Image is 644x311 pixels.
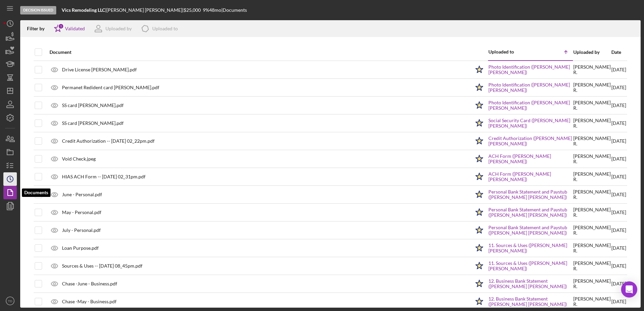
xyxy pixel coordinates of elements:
[573,49,611,55] div: Uploaded by
[488,100,573,111] a: Photo Identification ([PERSON_NAME] [PERSON_NAME])
[611,293,626,310] div: [DATE]
[488,296,573,307] a: 12. Business Bank Statement ([PERSON_NAME] [PERSON_NAME])
[488,153,573,164] a: ACH Form ([PERSON_NAME] [PERSON_NAME])
[62,156,96,162] div: Void Check.jpeg
[8,299,12,303] text: TD
[152,26,178,31] div: Uploaded to
[62,7,105,13] b: Vics Remodeling LLC
[62,281,117,286] div: Chase -June - Business.pdf
[573,261,611,271] div: [PERSON_NAME] R .
[573,153,611,164] div: [PERSON_NAME] R .
[488,207,573,218] a: Personal Bank Statement and Paystub ([PERSON_NAME] [PERSON_NAME])
[62,228,101,233] div: July - Personal.pdf
[611,186,626,203] div: [DATE]
[65,26,85,31] div: Validated
[488,243,573,253] a: 11. Sources & Uses ([PERSON_NAME] [PERSON_NAME])
[611,97,626,114] div: [DATE]
[203,7,209,13] div: 9 %
[3,294,17,308] button: TD
[488,49,530,55] div: Uploaded to
[62,192,102,197] div: June - Personal.pdf
[62,263,142,269] div: Sources & Uses -- [DATE] 08_45pm.pdf
[209,7,221,13] div: 48 mo
[62,103,124,108] div: SS card [PERSON_NAME].pdf
[611,49,626,55] div: Date
[105,26,132,31] div: Uploaded by
[611,275,626,292] div: [DATE]
[573,296,611,307] div: [PERSON_NAME] R .
[62,67,137,72] div: Drive License [PERSON_NAME].pdf
[62,138,155,144] div: Credit Authorization -- [DATE] 02_22pm.pdf
[62,210,101,215] div: May - Personal.pdf
[573,243,611,253] div: [PERSON_NAME] R .
[573,207,611,218] div: [PERSON_NAME] R .
[611,204,626,221] div: [DATE]
[62,120,124,126] div: SS card [PERSON_NAME].pdf
[611,61,626,78] div: [DATE]
[488,261,573,271] a: 11. Sources & Uses ([PERSON_NAME] [PERSON_NAME])
[62,85,159,90] div: Permanet Redident card [PERSON_NAME].pdf
[611,79,626,96] div: [DATE]
[611,115,626,132] div: [DATE]
[50,49,470,55] div: Document
[573,136,611,146] div: [PERSON_NAME] R .
[27,26,50,31] div: Filter by
[184,7,201,13] span: $25,000
[62,299,117,304] div: Chase -May - Business.pdf
[488,225,573,236] a: Personal Bank Statement and Paystub ([PERSON_NAME] [PERSON_NAME])
[62,7,106,13] div: |
[573,171,611,182] div: [PERSON_NAME] R .
[221,7,247,13] div: | Documents
[20,6,56,14] div: Decision Issued
[573,278,611,289] div: [PERSON_NAME] R .
[488,118,573,129] a: Social Security Card ([PERSON_NAME] [PERSON_NAME])
[62,245,99,251] div: Loan Purpose.pdf
[58,23,64,29] div: 1
[573,225,611,236] div: [PERSON_NAME] R .
[488,136,573,146] a: Credit Authorization ([PERSON_NAME] [PERSON_NAME])
[611,168,626,185] div: [DATE]
[488,171,573,182] a: ACH Form ([PERSON_NAME] [PERSON_NAME])
[611,222,626,239] div: [DATE]
[611,150,626,167] div: [DATE]
[573,64,611,75] div: [PERSON_NAME] R .
[488,64,573,75] a: Photo Identification ([PERSON_NAME] [PERSON_NAME])
[573,118,611,129] div: [PERSON_NAME] R .
[573,189,611,200] div: [PERSON_NAME] R .
[106,7,184,13] div: [PERSON_NAME] [PERSON_NAME] |
[488,189,573,200] a: Personal Bank Statement and Paystub ([PERSON_NAME] [PERSON_NAME])
[488,278,573,289] a: 12. Business Bank Statement ([PERSON_NAME] [PERSON_NAME])
[621,281,637,298] div: Open Intercom Messenger
[573,82,611,93] div: [PERSON_NAME] R .
[573,100,611,111] div: [PERSON_NAME] R .
[62,174,146,179] div: HIAS ACH Form -- [DATE] 02_31pm.pdf
[611,240,626,256] div: [DATE]
[611,257,626,274] div: [DATE]
[611,133,626,149] div: [DATE]
[488,82,573,93] a: Photo Identification ([PERSON_NAME] [PERSON_NAME])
